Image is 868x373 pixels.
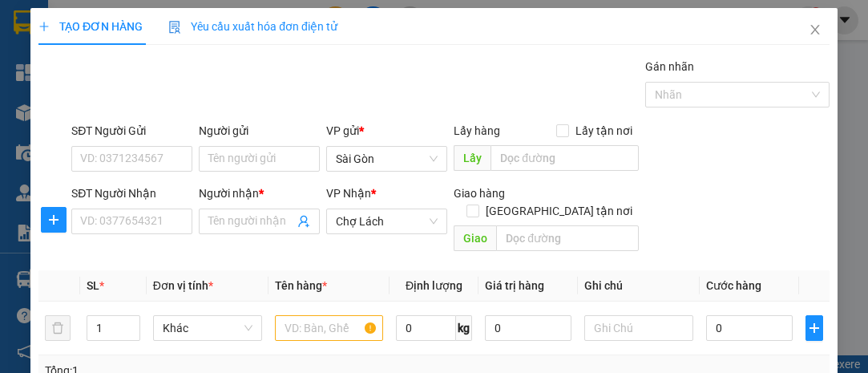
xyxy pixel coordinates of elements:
[163,316,252,340] span: Khác
[806,322,822,334] span: plus
[336,147,438,171] span: Sài Gòn
[805,315,823,341] button: plus
[569,122,639,140] span: Lấy tận nơi
[793,8,838,53] button: Close
[578,270,700,302] th: Ghi chú
[274,315,383,341] input: VD: Bàn, Ghế
[42,213,66,226] span: plus
[326,122,447,140] div: VP gửi
[454,225,496,251] span: Giao
[485,279,544,292] span: Giá trị hàng
[168,20,337,33] span: Yêu cầu xuất hóa đơn điện tử
[491,145,638,171] input: Dọc đường
[38,21,50,32] span: plus
[336,209,438,233] span: Chợ Lách
[199,184,320,202] div: Người nhận
[406,279,462,292] span: Định lượng
[41,207,67,233] button: plus
[38,20,143,33] span: TẠO ĐƠN HÀNG
[153,279,213,292] span: Đơn vị tính
[809,23,822,36] span: close
[485,315,571,341] input: 0
[297,215,310,228] span: user-add
[71,184,192,202] div: SĐT Người Nhận
[454,124,500,137] span: Lấy hàng
[706,279,761,292] span: Cước hàng
[71,122,192,140] div: SĐT Người Gửi
[199,122,320,140] div: Người gửi
[168,21,181,34] img: icon
[87,279,99,292] span: SL
[479,202,639,220] span: [GEOGRAPHIC_DATA] tận nơi
[454,187,505,200] span: Giao hàng
[326,187,371,200] span: VP Nhận
[496,225,638,251] input: Dọc đường
[645,60,694,73] label: Gán nhãn
[456,315,472,341] span: kg
[274,279,326,292] span: Tên hàng
[584,315,693,341] input: Ghi Chú
[454,145,491,171] span: Lấy
[45,315,71,341] button: delete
